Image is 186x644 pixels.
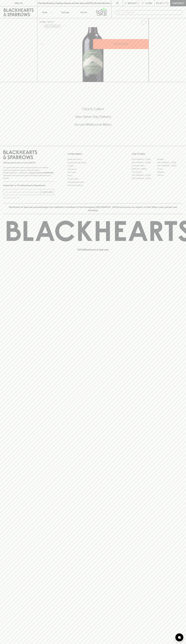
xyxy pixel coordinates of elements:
a: HOME [39,21,46,23]
p: OUR STORES [132,152,183,156]
a: [GEOGRAPHIC_DATA] [132,161,157,164]
a: Fitzroy [157,167,183,170]
p: Subscribe to The Blackhearts Newsletter [3,184,54,187]
a: FAQ's [68,174,119,177]
button: ADD TO CART [93,39,149,49]
a: [GEOGRAPHIC_DATA] [157,164,183,167]
p: Checkout [172,2,184,5]
p: SUBSCRIBE [42,191,53,194]
a: Prahran [157,174,183,177]
button: Add to wishlist [44,25,61,28]
h5: Click & Collect [3,107,183,111]
p: OTHER AREAS [68,152,119,156]
a: [GEOGRAPHIC_DATA] [132,177,157,180]
p: 0 [167,2,168,4]
button: SUBSCRIBE [41,189,54,195]
p: Login [145,2,152,5]
a: Careers [68,164,119,167]
a: Contact Us [68,167,119,171]
a: Terms & Conditions [68,184,119,187]
a: Fitzroy North [132,170,157,174]
p: It is against the law to sell or supply alcohol to, or to obtain alcohol on behalf of a person un... [3,166,54,179]
p: FIND US [14,2,23,5]
a: Braddon [157,158,183,161]
button: Add to wishlist [140,19,147,26]
a: SHOP [48,21,53,23]
button: Shop [37,6,56,18]
a: Brunswick West [132,164,157,167]
a: Stores [74,6,93,18]
p: ADD TO CART [114,42,128,46]
a: Geelong [157,170,183,174]
h5: Uber Same-Day Delivery [3,114,183,119]
img: bubble-icon [178,636,181,639]
div: Call to action block [3,96,183,141]
a: Bottle Drop FAQ's [68,158,119,161]
a: [PERSON_NAME] [132,167,157,170]
a: Privacy Policy [68,177,119,180]
a: [GEOGRAPHIC_DATA] [132,174,157,177]
p: Blackhearts & Sparrows acknowledges the traditional Custodians of land throughout [GEOGRAPHIC_DAT... [5,206,181,212]
a: Shipping Information [68,180,119,184]
img: 36569.png [37,27,149,82]
a: Gift Cards [68,171,119,174]
p: $0.00 [156,2,162,5]
p: We will never spam you [3,197,54,199]
p: Shop [42,11,47,14]
a: [GEOGRAPHIC_DATA] [157,161,183,164]
a: [GEOGRAPHIC_DATA] [132,158,157,161]
strong: Liquor License #32064953 [29,172,54,174]
a: Business & Bulk Gifting [68,161,119,164]
input: Try "Pinot noir" [121,10,181,15]
a: Tastings [56,6,74,18]
p: Wishlist [128,2,138,5]
h5: Across Melbourne Metro [3,122,183,127]
p: Tastings [61,11,69,14]
input: e.g. jane@blackheartsandsparrows.com.au [5,190,41,194]
p: Sibling owned and run since [DATE] [3,161,54,164]
p: Stores [80,11,87,14]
